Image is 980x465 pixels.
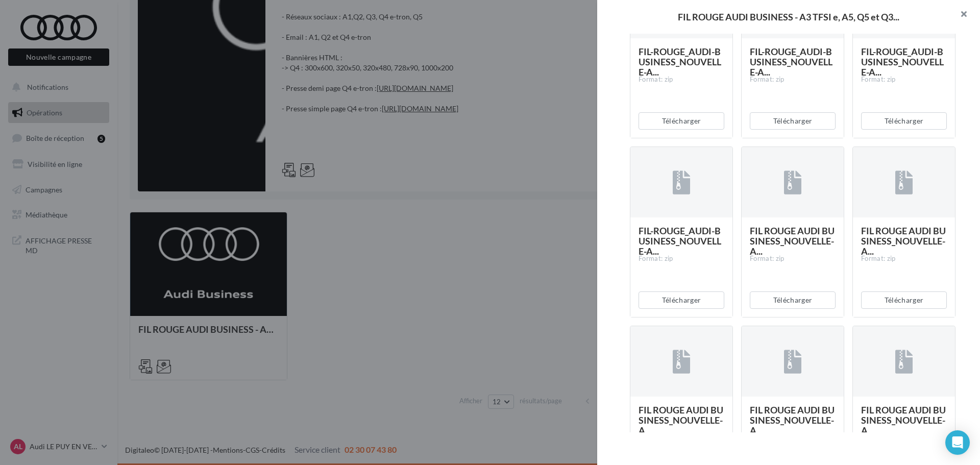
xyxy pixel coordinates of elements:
[861,291,947,309] button: Télécharger
[750,112,836,130] button: Télécharger
[639,291,724,309] button: Télécharger
[639,254,724,263] div: Format: zip
[678,12,899,21] span: FIL ROUGE AUDI BUSINESS - A3 TFSI e, A5, Q5 et Q3...
[861,254,947,263] div: Format: zip
[861,225,946,257] span: FIL ROUGE AUDI BUSINESS_NOUVELLE-A...
[639,46,721,78] span: FIL-ROUGE_AUDI-BUSINESS_NOUVELLE-A...
[639,404,723,436] span: FIL ROUGE AUDI BUSINESS_NOUVELLE-A...
[861,46,944,78] span: FIL-ROUGE_AUDI-BUSINESS_NOUVELLE-A...
[750,46,832,78] span: FIL-ROUGE_AUDI-BUSINESS_NOUVELLE-A...
[639,112,724,130] button: Télécharger
[750,75,836,84] div: Format: zip
[861,75,947,84] div: Format: zip
[750,404,835,436] span: FIL ROUGE AUDI BUSINESS_NOUVELLE-A...
[750,291,836,309] button: Télécharger
[750,225,835,257] span: FIL ROUGE AUDI BUSINESS_NOUVELLE-A...
[861,404,946,436] span: FIL ROUGE AUDI BUSINESS_NOUVELLE-A...
[639,225,721,257] span: FIL-ROUGE_AUDI-BUSINESS_NOUVELLE-A...
[861,112,947,130] button: Télécharger
[750,254,836,263] div: Format: zip
[639,75,724,84] div: Format: zip
[945,430,970,455] div: Open Intercom Messenger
